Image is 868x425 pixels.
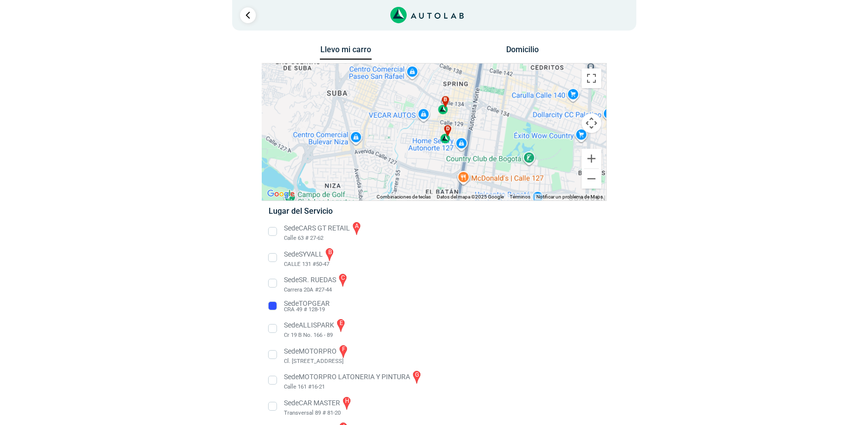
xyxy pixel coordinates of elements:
[446,125,450,133] span: d
[437,194,504,199] span: Datos del mapa ©2025 Google
[537,194,603,199] a: Notificar un problema de Maps
[265,188,297,200] img: Google
[582,169,601,189] button: Reducir
[390,10,464,19] a: Link al sitio de autolab
[510,194,531,199] a: Términos (se abre en una nueva pestaña)
[240,7,256,23] a: Ir al paso anterior
[377,194,431,200] button: Combinaciones de teclas
[582,113,601,133] button: Controles de visualización del mapa
[582,149,601,168] button: Ampliar
[320,45,372,60] button: Llevo mi carro
[269,206,599,216] h5: Lugar del Servicio
[496,45,548,59] button: Domicilio
[265,188,297,200] a: Abre esta zona en Google Maps (se abre en una nueva ventana)
[444,96,448,104] span: b
[582,68,601,88] button: Cambiar a la vista en pantalla completa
